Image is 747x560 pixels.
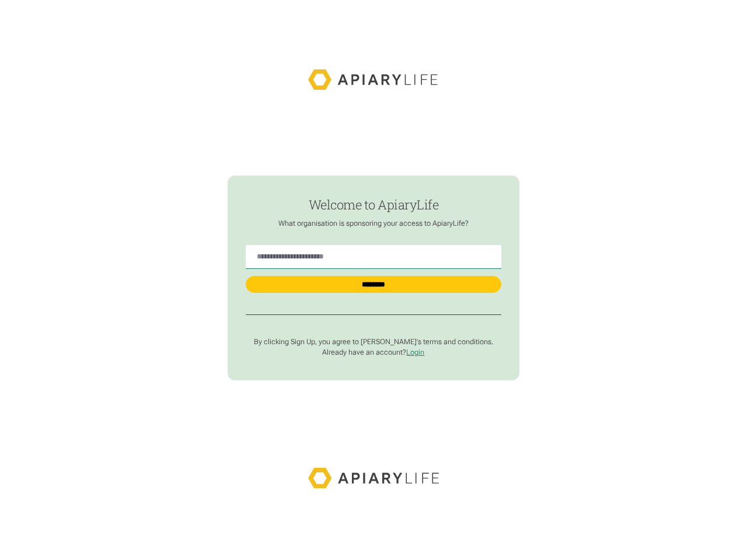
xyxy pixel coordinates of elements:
[246,348,501,357] p: Already have an account?
[228,176,519,380] form: find-employer
[246,337,501,346] p: By clicking Sign Up, you agree to [PERSON_NAME]’s terms and conditions.
[246,198,501,212] h1: Welcome to ApiaryLife
[406,348,424,356] a: Login
[246,219,501,228] p: What organisation is sponsoring your access to ApiaryLife?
